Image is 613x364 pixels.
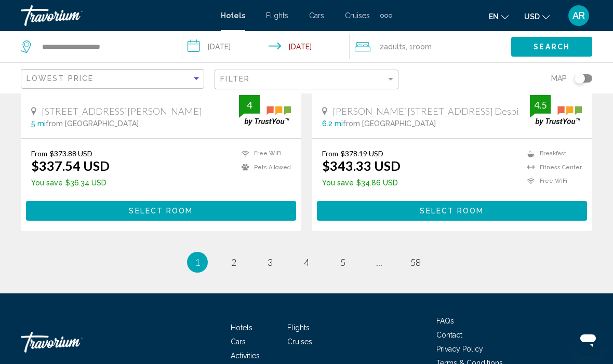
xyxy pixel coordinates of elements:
ul: Pagination [21,252,592,273]
button: Change currency [524,9,550,24]
span: [PERSON_NAME][STREET_ADDRESS] Despi [332,105,519,117]
span: from [GEOGRAPHIC_DATA] [343,119,436,128]
img: trustyou-badge.svg [530,95,582,126]
button: Travelers: 2 adults, 0 children [350,31,511,62]
a: Privacy Policy [436,345,483,353]
ins: $343.33 USD [322,158,401,173]
a: Hotels [231,323,252,332]
span: From [31,149,47,158]
button: Toggle map [567,74,592,83]
span: Lowest Price [26,74,94,83]
span: 5 mi [31,119,46,128]
li: Free WiFi [522,177,582,186]
span: Map [551,71,567,86]
span: Search [534,43,570,51]
a: Cars [231,338,246,346]
p: $34.86 USD [322,179,401,187]
span: 4 [304,257,309,268]
span: USD [524,12,540,21]
button: Filter [215,69,398,90]
iframe: Кнопка запуска окна обмена сообщениями [571,322,605,356]
a: Travorium [21,5,210,26]
a: Contact [436,331,462,339]
del: $373.88 USD [50,149,92,158]
span: from [GEOGRAPHIC_DATA] [46,119,139,128]
li: Fitness Center [522,163,582,172]
span: AR [572,10,585,21]
span: Filter [220,75,250,83]
a: Travorium [21,327,125,358]
span: 1 [195,257,200,268]
mat-select: Sort by [26,75,201,84]
span: en [489,12,499,21]
span: 5 [340,257,345,268]
span: You save [31,179,63,187]
span: 58 [410,257,421,268]
del: $378.19 USD [341,149,383,158]
img: trustyou-badge.svg [239,95,291,126]
span: Select Room [129,207,193,215]
span: ... [376,257,382,268]
span: From [322,149,338,158]
a: Cruises [287,338,312,346]
span: [STREET_ADDRESS][PERSON_NAME] [42,105,202,117]
button: Search [511,37,592,56]
a: FAQs [436,317,454,325]
span: Room [413,43,432,51]
button: Extra navigation items [380,7,392,24]
button: User Menu [565,5,592,26]
ins: $337.54 USD [31,158,110,173]
div: 4 [239,99,260,111]
li: Breakfast [522,149,582,158]
a: Flights [266,11,288,20]
a: Select Room [317,204,587,215]
span: 6.2 mi [322,119,343,128]
span: You save [322,179,354,187]
span: 3 [268,257,273,268]
span: Adults [384,43,406,51]
a: Cars [309,11,324,20]
li: Free WiFi [236,149,291,158]
a: Cruises [345,11,370,20]
span: , 1 [406,39,432,54]
button: Change language [489,9,509,24]
li: Pets Allowed [236,163,291,172]
span: Select Room [420,207,484,215]
a: Activities [231,352,260,360]
span: 2 [380,39,406,54]
p: $36.34 USD [31,179,110,187]
a: Select Room [26,204,296,215]
button: Select Room [26,201,296,220]
a: Hotels [221,11,245,20]
div: 4.5 [530,99,551,111]
span: 2 [231,257,236,268]
button: Select Room [317,201,587,220]
button: Check-in date: Aug 24, 2025 Check-out date: Aug 28, 2025 [182,31,349,62]
a: Flights [287,323,310,332]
